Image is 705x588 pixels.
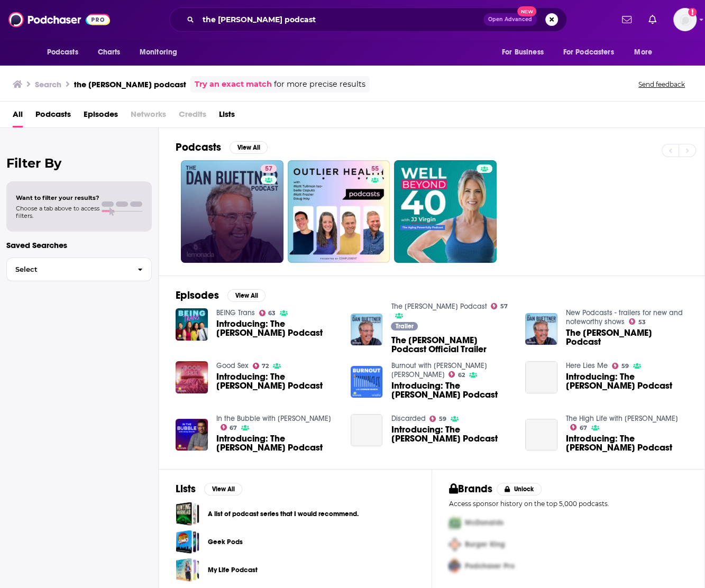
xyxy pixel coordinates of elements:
a: My Life Podcast [176,558,199,582]
span: Networks [131,106,166,127]
a: 55 [367,164,383,173]
span: Introducing: The [PERSON_NAME] Podcast [391,425,512,443]
img: Introducing: The Dan Buettner Podcast [176,361,208,393]
img: Third Pro Logo [445,555,465,577]
span: Introducing: The [PERSON_NAME] Podcast [566,434,688,452]
img: Introducing: The Dan Buettner Podcast [351,366,383,398]
span: Open Advanced [488,17,532,22]
span: 57 [500,304,508,309]
button: View All [204,483,242,495]
span: For Podcasters [563,45,614,60]
a: Introducing: The Dan Buettner Podcast [216,434,338,452]
span: Charts [98,45,121,60]
a: The Dan Buettner Podcast [566,328,688,346]
a: 67 [570,424,587,430]
img: First Pro Logo [445,512,465,534]
div: Search podcasts, credits, & more... [169,7,567,32]
a: Geek Pods [208,536,243,548]
button: Send feedback [635,80,688,89]
a: 72 [253,363,269,369]
a: Introducing: The Dan Buettner Podcast [391,425,512,443]
a: 62 [448,371,465,378]
span: for more precise results [274,78,365,90]
a: Introducing: The Dan Buettner Podcast [525,419,557,451]
a: Charts [91,42,127,62]
a: 55 [288,160,390,263]
span: Want to filter your results? [16,194,99,201]
p: Saved Searches [6,240,152,250]
span: Select [7,266,129,273]
a: Geek Pods [176,530,199,554]
h2: Lists [176,482,196,495]
h3: the [PERSON_NAME] podcast [74,79,186,89]
span: Credits [179,106,206,127]
a: Here Lies Me [566,361,608,370]
img: Introducing: The Dan Buettner Podcast [176,419,208,451]
span: 53 [638,320,646,325]
span: 72 [262,364,269,369]
a: Introducing: The Dan Buettner Podcast [216,372,338,390]
button: open menu [132,42,191,62]
span: Introducing: The [PERSON_NAME] Podcast [216,319,338,337]
a: Introducing: The Dan Buettner Podcast [176,308,208,341]
a: Introducing: The Dan Buettner Podcast [525,361,557,393]
a: 53 [629,318,646,325]
img: The Dan Buettner Podcast Official Trailer [351,314,383,346]
h2: Podcasts [176,141,221,154]
span: 67 [580,426,587,430]
a: Episodes [84,106,118,127]
a: 63 [259,310,276,316]
a: Discarded [391,414,425,423]
span: New [517,6,536,16]
input: Search podcasts, credits, & more... [198,11,483,28]
a: Good Sex [216,361,249,370]
span: Monitoring [140,45,177,60]
button: Select [6,258,152,281]
svg: Add a profile image [688,8,697,16]
button: open menu [556,42,629,62]
a: Podcasts [35,106,71,127]
span: The [PERSON_NAME] Podcast Official Trailer [391,336,512,354]
img: Podchaser - Follow, Share and Rate Podcasts [8,10,110,30]
span: 67 [230,426,237,430]
a: New Podcasts - trailers for new and noteworthy shows [566,308,683,326]
a: The High Life with Ricki Lake [566,414,678,423]
button: Unlock [497,483,542,495]
a: Introducing: The Dan Buettner Podcast [566,372,688,390]
span: The [PERSON_NAME] Podcast [566,328,688,346]
span: Podchaser Pro [465,562,515,571]
a: 59 [429,416,446,422]
span: Introducing: The [PERSON_NAME] Podcast [216,372,338,390]
button: open menu [40,42,92,62]
span: 59 [439,417,446,421]
a: 57 [261,164,277,173]
span: 62 [458,373,465,378]
h2: Brands [449,482,493,495]
a: The Dan Buettner Podcast [391,302,487,311]
span: Burger King [465,540,505,549]
a: Introducing: The Dan Buettner Podcast [351,414,383,446]
span: 63 [268,311,276,316]
span: More [634,45,652,60]
a: A list of podcast series that I would recommend. [176,502,199,526]
button: Show profile menu [673,8,697,31]
span: Podcasts [47,45,78,60]
a: PodcastsView All [176,141,268,154]
p: Access sponsor history on the top 5,000 podcasts. [449,500,688,508]
img: The Dan Buettner Podcast [525,313,557,345]
button: open menu [627,42,665,62]
button: View All [227,289,265,302]
a: 67 [221,424,237,430]
span: Trailer [396,323,414,329]
a: Show notifications dropdown [618,11,636,29]
span: 57 [265,164,272,174]
a: Show notifications dropdown [644,11,661,29]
